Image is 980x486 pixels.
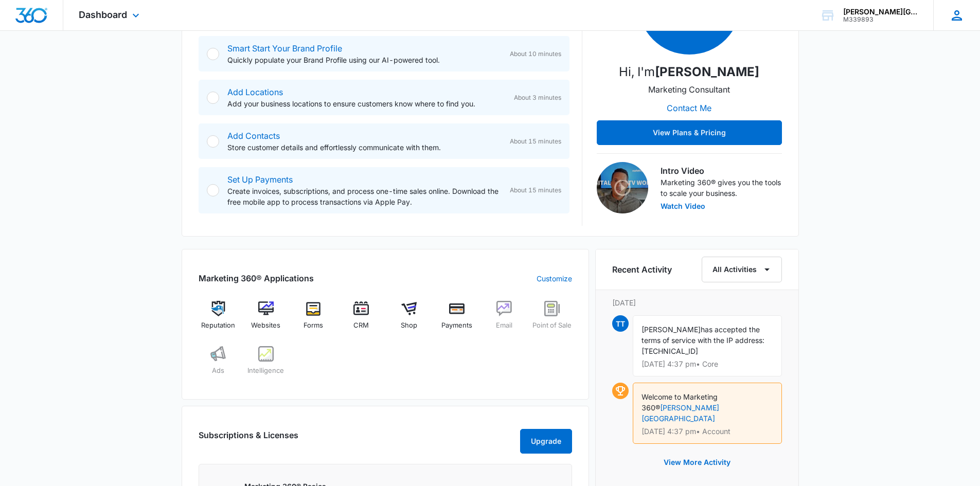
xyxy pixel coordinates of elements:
[79,9,127,20] span: Dashboard
[843,8,918,16] div: account name
[353,320,369,331] span: CRM
[246,301,286,338] a: Websites
[520,429,572,454] button: Upgrade
[212,366,224,376] span: Ads
[612,297,782,308] p: [DATE]
[510,137,561,146] span: About 15 minutes
[642,325,701,334] span: [PERSON_NAME]
[199,346,238,383] a: Ads
[655,64,759,79] strong: [PERSON_NAME]
[11,102,15,110] span: ⊘
[441,320,472,331] span: Payments
[199,301,238,338] a: Reputation
[514,93,561,102] span: About 3 minutes
[227,131,280,141] a: Add Contacts
[619,63,759,81] p: Hi, I'm
[496,320,512,331] span: Email
[437,301,476,338] a: Payments
[642,347,698,355] span: [TECHNICAL_ID]
[227,186,502,207] p: Create invoices, subscriptions, and process one-time sales online. Download the free mobile app t...
[251,320,280,331] span: Websites
[227,142,502,153] p: Store customer details and effortlessly communicate with them.
[702,257,782,282] button: All Activities
[485,301,524,338] a: Email
[661,165,782,177] h3: Intro Video
[227,174,293,185] a: Set Up Payments
[642,403,719,423] a: [PERSON_NAME][GEOGRAPHIC_DATA]
[532,301,572,338] a: Point of Sale
[612,263,672,276] h6: Recent Activity
[597,162,648,213] img: Intro Video
[597,120,782,145] button: View Plans & Pricing
[247,366,284,376] span: Intelligence
[642,325,764,345] span: has accepted the terms of service with the IP address:
[11,102,51,110] a: Hide these tips
[246,346,286,383] a: Intelligence
[648,83,730,96] p: Marketing Consultant
[510,186,561,195] span: About 15 minutes
[653,450,741,475] button: View More Activity
[11,26,138,95] p: Contact your Marketing Consultant to get your personalized marketing plan for your unique busines...
[11,8,138,21] h3: Get your personalized plan
[656,96,722,120] button: Contact Me
[227,43,342,53] a: Smart Start Your Brand Profile
[201,320,235,331] span: Reputation
[537,273,572,284] a: Customize
[642,428,773,435] p: [DATE] 4:37 pm • Account
[642,361,773,368] p: [DATE] 4:37 pm • Core
[843,16,918,23] div: account id
[227,55,502,65] p: Quickly populate your Brand Profile using our AI-powered tool.
[227,98,506,109] p: Add your business locations to ensure customers know where to find you.
[342,301,381,338] a: CRM
[642,392,718,412] span: Welcome to Marketing 360®
[199,429,298,449] h2: Subscriptions & Licenses
[661,177,782,199] p: Marketing 360® gives you the tools to scale your business.
[510,49,561,59] span: About 10 minutes
[661,203,705,210] button: Watch Video
[612,315,629,332] span: TT
[304,320,323,331] span: Forms
[389,301,429,338] a: Shop
[401,320,417,331] span: Shop
[227,87,283,97] a: Add Locations
[532,320,572,331] span: Point of Sale
[294,301,333,338] a: Forms
[199,272,314,284] h2: Marketing 360® Applications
